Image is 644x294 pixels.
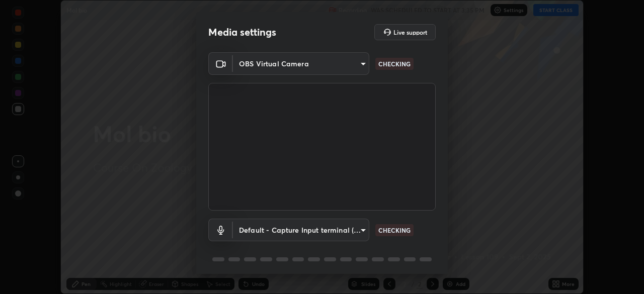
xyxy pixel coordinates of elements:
h5: Live support [393,29,427,35]
p: CHECKING [378,226,411,235]
div: OBS Virtual Camera [233,52,369,75]
h2: Media settings [208,26,276,39]
div: OBS Virtual Camera [233,219,369,241]
p: CHECKING [378,59,411,68]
